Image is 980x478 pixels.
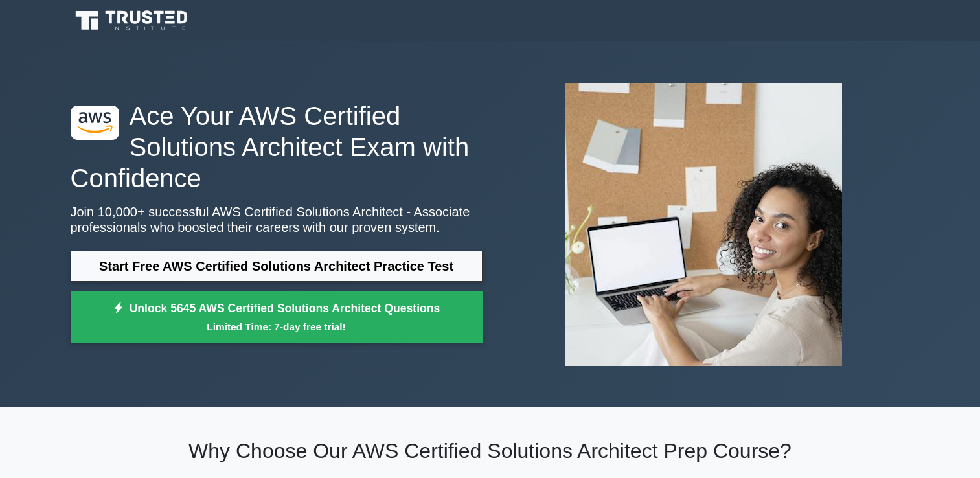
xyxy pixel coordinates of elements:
a: Unlock 5645 AWS Certified Solutions Architect QuestionsLimited Time: 7-day free trial! [71,291,483,343]
a: Start Free AWS Certified Solutions Architect Practice Test [71,251,483,282]
small: Limited Time: 7-day free trial! [87,319,466,334]
h2: Why Choose Our AWS Certified Solutions Architect Prep Course? [71,438,910,463]
h1: Ace Your AWS Certified Solutions Architect Exam with Confidence [71,100,483,194]
p: Join 10,000+ successful AWS Certified Solutions Architect - Associate professionals who boosted t... [71,204,483,235]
